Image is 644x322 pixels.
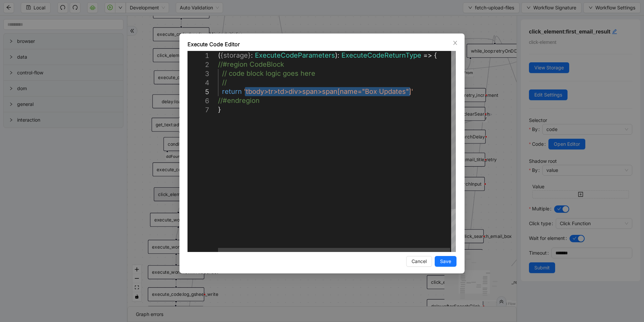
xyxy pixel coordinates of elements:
span: // [222,78,227,86]
span: close [452,40,458,46]
span: } [218,106,221,114]
span: ·‌ [377,87,379,96]
div: 4 [187,78,209,87]
span: => [423,51,432,59]
div: Execute Code Editor [187,40,457,48]
button: Close [451,39,459,47]
span: ExecuteCodeReturnType [341,51,421,59]
div: 2 [187,60,209,69]
span: 'tbody>tr>td>div>span>span[name="Box [244,87,377,95]
div: 5 [187,87,209,96]
div: 3 [187,69,209,78]
span: storage [223,51,248,59]
button: Cancel [406,256,432,267]
span: //#region CodeBlock [218,60,284,68]
div: 6 [187,96,209,106]
span: return [222,87,242,95]
div: 7 [187,106,209,115]
div: 1 [187,51,209,60]
span: ): [335,51,339,59]
span: ExecuteCodeParameters [255,51,335,59]
span: { [434,51,437,59]
span: // code block logic goes here [222,69,315,77]
button: Save [435,256,457,267]
span: Save [440,258,451,265]
span: ( [218,51,220,59]
span: { [220,51,223,59]
span: } [248,51,251,59]
span: Updates"]' [379,87,413,95]
span: //#endregion [218,96,260,105]
span: Cancel [412,258,427,265]
span: : [251,51,253,59]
